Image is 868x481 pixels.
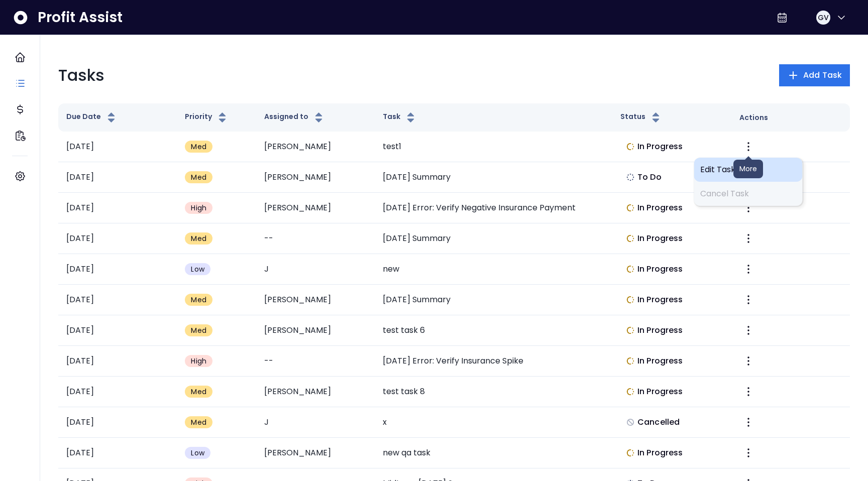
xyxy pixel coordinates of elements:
th: Actions [731,103,850,132]
td: test task 6 [375,315,612,346]
span: Med [191,233,206,244]
button: Task [383,111,417,124]
span: Cancelled [637,416,680,428]
span: In Progress [637,294,683,306]
td: [DATE] [58,285,177,315]
img: In Progress [626,296,634,304]
td: [PERSON_NAME] [256,315,375,346]
img: In Progress [626,143,634,151]
span: Low [191,264,204,274]
div: More [694,158,803,206]
td: [DATE] [58,132,177,162]
span: In Progress [637,386,683,398]
td: [DATE] Summary [375,285,612,315]
td: [DATE] [58,407,177,438]
button: More [739,260,757,278]
span: In Progress [637,355,683,367]
span: In Progress [637,232,683,245]
td: [DATE] [58,346,177,377]
button: Assigned to [264,111,325,124]
td: -- [256,346,375,377]
span: High [191,203,206,213]
span: Cancel Task [700,188,797,200]
td: [DATE] Error: Verify Negative Insurance Payment [375,193,612,223]
span: In Progress [637,202,683,214]
span: Profit Assist [38,9,123,27]
span: High [191,356,206,366]
td: [DATE] Summary [375,162,612,193]
button: More [739,413,757,431]
span: Med [191,295,206,305]
td: test task 8 [375,377,612,407]
button: Add Task [779,64,850,86]
td: -- [256,223,375,254]
td: [PERSON_NAME] [256,162,375,193]
td: [DATE] Error: Verify Insurance Spike [375,346,612,377]
td: [DATE] [58,223,177,254]
button: More [739,291,757,309]
td: [PERSON_NAME] [256,377,375,407]
button: Priority [185,111,229,124]
span: GV [818,13,829,23]
button: More [739,229,757,248]
td: [DATE] [58,193,177,223]
img: Not yet Started [626,173,634,181]
td: [PERSON_NAME] [256,132,375,162]
button: More [739,383,757,401]
span: To Do [637,171,662,183]
td: J [256,254,375,285]
img: In Progress [626,388,634,396]
span: Edit Task [700,164,797,176]
td: [DATE] [58,254,177,285]
img: In Progress [626,234,634,243]
button: Status [620,111,662,124]
img: In Progress [626,204,634,212]
span: Low [191,448,204,458]
td: [DATE] [58,162,177,193]
div: More [733,160,763,178]
td: x [375,407,612,438]
img: In Progress [626,326,634,334]
button: More [739,138,757,156]
td: [DATE] [58,377,177,407]
td: [PERSON_NAME] [256,438,375,468]
button: More [739,199,757,217]
td: J [256,407,375,438]
button: More [739,444,757,462]
span: In Progress [637,447,683,459]
span: In Progress [637,141,683,153]
button: Due Date [66,111,118,124]
td: [DATE] [58,438,177,468]
td: new qa task [375,438,612,468]
span: In Progress [637,324,683,336]
img: In Progress [626,449,634,457]
span: Add Task [803,69,842,81]
img: In Progress [626,357,634,365]
td: [DATE] [58,315,177,346]
span: Med [191,387,206,397]
td: [PERSON_NAME] [256,285,375,315]
p: Tasks [58,63,104,87]
td: new [375,254,612,285]
span: Med [191,417,206,427]
span: In Progress [637,263,683,275]
span: Med [191,325,206,335]
button: More [739,352,757,370]
img: In Progress [626,265,634,273]
td: [PERSON_NAME] [256,193,375,223]
button: More [739,321,757,339]
img: Cancelled [626,418,634,426]
td: test1 [375,132,612,162]
span: Med [191,172,206,182]
span: Med [191,142,206,152]
td: [DATE] Summary [375,223,612,254]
